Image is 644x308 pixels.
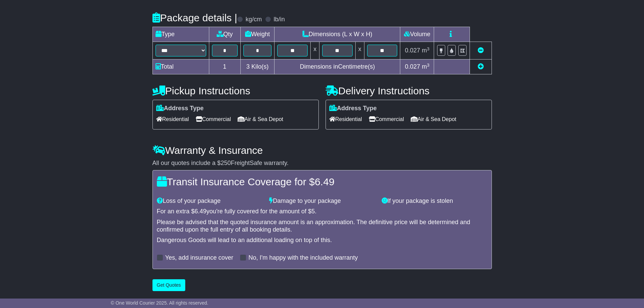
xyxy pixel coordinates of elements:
[152,145,492,156] h4: Warranty & Insurance
[209,60,240,74] td: 1
[152,85,319,96] h4: Pickup Instructions
[422,63,430,70] span: m
[111,300,209,306] span: © One World Courier 2025. All rights reserved.
[156,114,189,124] span: Residential
[152,279,186,291] button: Get Quotes
[157,176,487,187] h4: Transit Insurance Coverage for $
[405,63,420,70] span: 0.027
[311,208,315,215] span: 5
[427,46,430,51] sup: 3
[329,105,377,112] label: Address Type
[400,27,434,42] td: Volume
[238,114,283,124] span: Air & Sea Depot
[246,63,249,70] span: 3
[152,27,209,42] td: Type
[275,60,400,74] td: Dimensions in Centimetre(s)
[248,254,358,262] label: No, I'm happy with the included warranty
[195,208,207,215] span: 6.49
[411,114,456,124] span: Air & Sea Depot
[165,254,233,262] label: Yes, add insurance cover
[355,42,364,60] td: x
[422,47,430,54] span: m
[240,60,275,74] td: Kilo(s)
[196,114,231,124] span: Commercial
[329,114,362,124] span: Residential
[405,47,420,54] span: 0.027
[315,176,334,187] span: 6.49
[153,197,266,205] div: Loss of your package
[221,160,231,166] span: 250
[427,63,430,68] sup: 3
[478,63,484,70] a: Add new item
[378,197,491,205] div: If your package is stolen
[157,208,487,215] div: For an extra $ you're fully covered for the amount of $ .
[326,85,492,96] h4: Delivery Instructions
[157,219,487,233] div: Please be advised that the quoted insurance amount is an approximation. The definitive price will...
[209,27,240,42] td: Qty
[266,197,378,205] div: Damage to your package
[152,160,492,167] div: All our quotes include a $ FreightSafe warranty.
[245,16,262,23] label: kg/cm
[275,27,400,42] td: Dimensions (L x W x H)
[152,60,209,74] td: Total
[311,42,319,60] td: x
[273,16,285,23] label: lb/in
[152,12,237,23] h4: Package details |
[157,237,487,244] div: Dangerous Goods will lead to an additional loading on top of this.
[369,114,404,124] span: Commercial
[478,47,484,54] a: Remove this item
[240,27,275,42] td: Weight
[156,105,204,112] label: Address Type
